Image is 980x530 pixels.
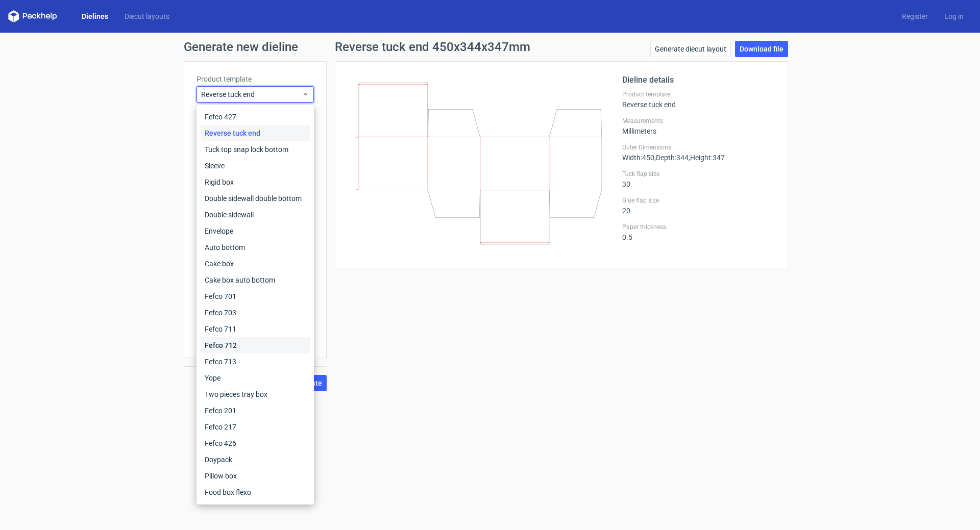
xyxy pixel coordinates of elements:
[201,386,310,402] div: Two pieces tray box
[335,41,530,53] h1: Reverse tuck end 450x344x347mm
[650,41,731,57] a: Generate diecut layout
[622,196,775,215] div: 20
[73,11,116,21] a: Dielines
[201,370,310,386] div: Yope
[201,305,310,321] div: Fefco 703
[201,239,310,256] div: Auto bottom
[201,109,310,125] div: Fefco 427
[936,11,972,21] a: Log in
[201,89,302,99] span: Reverse tuck end
[622,90,775,109] div: Reverse tuck end
[201,402,310,419] div: Fefco 201
[201,451,310,468] div: Doypack
[184,41,796,53] h1: Generate new dieline
[622,170,775,178] label: Tuck flap size
[201,125,310,141] div: Reverse tuck end
[201,321,310,337] div: Fefco 711
[201,468,310,484] div: Pillow box
[654,154,689,162] span: , Depth : 344
[201,174,310,190] div: Rigid box
[116,11,178,21] a: Diecut layouts
[201,288,310,305] div: Fefco 701
[201,223,310,239] div: Envelope
[735,41,788,57] a: Download file
[201,435,310,451] div: Fefco 426
[201,337,310,354] div: Fefco 712
[201,256,310,272] div: Cake box
[201,207,310,223] div: Double sidewall
[622,196,775,205] label: Glue flap size
[622,90,775,98] label: Product template
[894,11,936,21] a: Register
[201,272,310,288] div: Cake box auto bottom
[197,74,314,84] label: Product template
[622,117,775,135] div: Millimeters
[201,190,310,207] div: Double sidewall double bottom
[622,154,654,162] span: Width : 450
[622,74,775,86] h2: Dieline details
[622,117,775,125] label: Measurements
[622,223,775,241] div: 0.5
[201,158,310,174] div: Sleeve
[622,143,775,152] label: Outer Dimensions
[622,170,775,188] div: 30
[201,419,310,435] div: Fefco 217
[622,223,775,231] label: Paper thickness
[201,354,310,370] div: Fefco 713
[689,154,725,162] span: , Height : 347
[201,141,310,158] div: Tuck top snap lock bottom
[201,484,310,500] div: Food box flexo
